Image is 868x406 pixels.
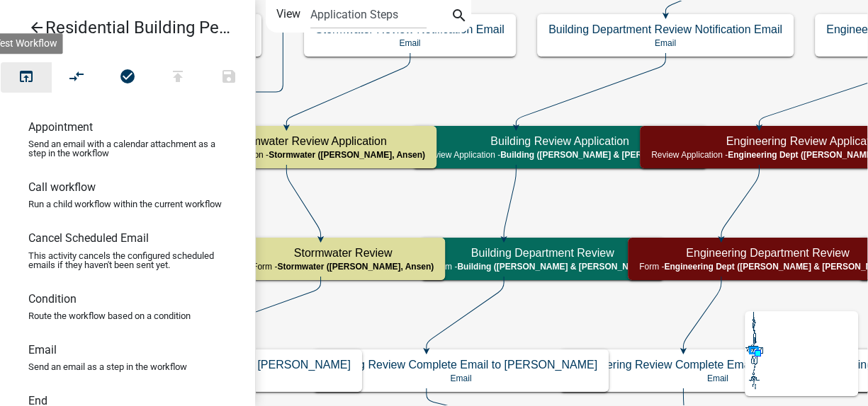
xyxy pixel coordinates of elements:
[11,11,232,44] a: Residential Building Permit
[571,358,864,371] h5: Engineering Review Complete Email to [PERSON_NAME]
[457,262,653,272] span: Building ([PERSON_NAME] & [PERSON_NAME])
[1,62,254,96] div: Workflow actions
[28,180,96,194] h6: Call workflow
[60,358,351,371] h5: Stormwater Review Complete Email to [PERSON_NAME]
[28,120,93,134] h6: Appointment
[28,231,149,245] h6: Cancel Scheduled Email
[424,150,696,160] p: Review Application -
[220,68,237,88] i: save
[28,251,227,269] p: This activity cancels the configured scheduled emails if they haven't been sent yet.
[432,246,653,260] h5: Building Department Review
[69,68,86,88] i: compare_arrows
[325,358,597,371] h5: Building Review Complete Email to [PERSON_NAME]
[432,262,653,272] p: Form -
[500,150,696,160] span: Building ([PERSON_NAME] & [PERSON_NAME])
[548,38,782,48] p: Email
[28,311,191,320] p: Route the workflow based on a condition
[152,62,203,93] button: Publish
[192,134,425,148] h5: Stormwater Review Application
[192,150,425,160] p: Review Application -
[315,38,505,48] p: Email
[28,362,187,371] p: Send an email as a step in the workflow
[325,373,597,383] p: Email
[269,150,425,160] span: Stormwater ([PERSON_NAME], Ansen)
[28,343,57,356] h6: Email
[169,68,186,88] i: publish
[451,7,468,27] i: search
[203,62,254,93] button: Save
[1,62,52,93] button: Test Workflow
[548,23,782,36] h5: Building Department Review Notification Email
[28,292,77,306] h6: Condition
[102,62,153,93] button: No problems
[18,68,35,88] i: open_in_browser
[252,246,434,260] h5: Stormwater Review
[424,134,696,148] h5: Building Review Application
[28,19,45,39] i: arrow_back
[252,262,434,272] p: Form -
[448,6,470,28] button: search
[51,62,102,93] button: Auto Layout
[28,199,222,209] p: Run a child workflow within the current workflow
[28,139,227,158] p: Send an email with a calendar attachment as a step in the workflow
[277,262,434,272] span: Stormwater ([PERSON_NAME], Ansen)
[571,373,864,383] p: Email
[119,68,136,88] i: check_circle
